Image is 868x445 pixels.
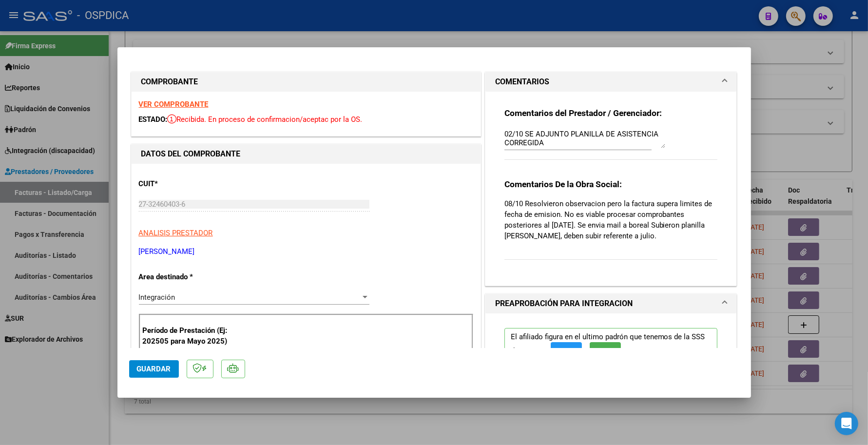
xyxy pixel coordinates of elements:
p: Area destinado * [139,271,239,283]
span: Recibida. En proceso de confirmacion/aceptac por la OS. [168,115,363,124]
span: Guardar [137,365,171,373]
strong: Comentarios del Prestador / Gerenciador: [504,108,662,118]
span: Integración [139,293,175,302]
h1: PREAPROBACIÓN PARA INTEGRACION [495,298,633,310]
p: El afiliado figura en el ultimo padrón que tenemos de la SSS de [504,328,718,365]
div: COMENTARIOS [485,92,737,286]
button: Guardar [129,360,179,378]
div: Open Intercom Messenger [835,412,858,435]
a: VER COMPROBANTE [139,100,209,109]
mat-expansion-panel-header: COMENTARIOS [485,72,737,92]
strong: 202508 [519,347,545,355]
h1: COMENTARIOS [495,76,549,88]
p: Período de Prestación (Ej: 202505 para Mayo 2025) [143,325,241,347]
span: FTP [559,347,573,356]
mat-expansion-panel-header: PREAPROBACIÓN PARA INTEGRACION [485,294,737,313]
span: ESTADO: [139,115,168,124]
p: [PERSON_NAME] [139,246,473,257]
p: CUIT [139,178,239,190]
button: SSS [590,342,621,360]
strong: Comentarios De la Obra Social: [504,179,622,189]
strong: COMPROBANTE [141,77,198,86]
p: 08/10 Resolvieron observacion pero la factura supera limites de fecha de emision. No es viable pr... [504,198,718,241]
span: SSS [598,347,612,356]
strong: DATOS DEL COMPROBANTE [141,149,241,158]
button: FTP [551,342,582,360]
span: ANALISIS PRESTADOR [139,229,213,237]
